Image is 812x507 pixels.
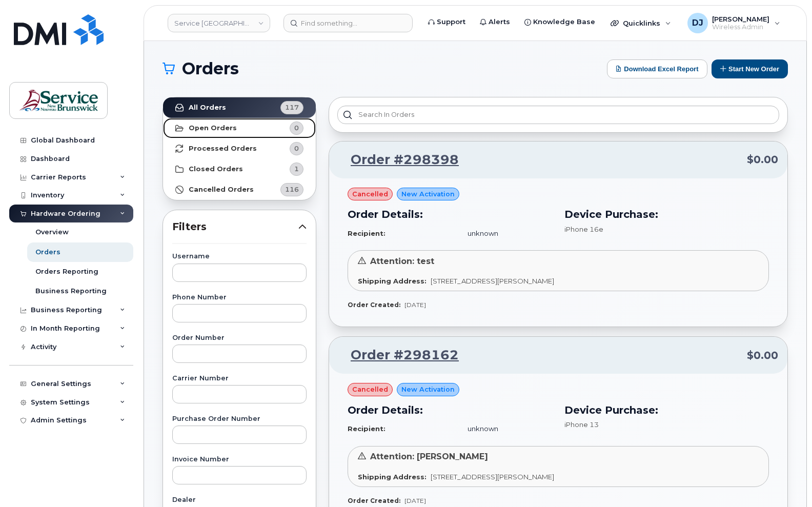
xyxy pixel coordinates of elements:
span: iPhone 16e [564,225,603,233]
span: [STREET_ADDRESS][PERSON_NAME] [431,277,554,285]
button: Start New Order [712,59,788,78]
h3: Device Purchase: [564,402,769,418]
a: Order #298162 [338,346,459,364]
label: Username [172,253,307,260]
strong: Shipping Address: [358,277,427,285]
strong: Order Created: [348,301,400,309]
a: Cancelled Orders116 [163,179,316,200]
h3: Order Details: [348,402,552,418]
button: Download Excel Report [607,59,707,78]
a: All Orders117 [163,97,316,118]
span: iPhone 13 [564,420,599,429]
span: cancelled [352,384,388,394]
strong: Order Created: [348,497,400,504]
span: $0.00 [747,348,778,363]
a: Processed Orders0 [163,138,316,159]
span: New Activation [401,384,455,394]
span: [DATE] [404,497,426,504]
td: unknown [458,420,552,438]
strong: Closed Orders [189,165,243,173]
span: Filters [172,219,298,234]
td: unknown [458,225,552,242]
span: cancelled [352,189,388,199]
h3: Device Purchase: [564,207,769,222]
strong: Shipping Address: [358,473,427,481]
span: Attention: test [370,256,434,266]
span: 1 [294,164,299,174]
a: Order #298398 [338,151,459,169]
span: Attention: [PERSON_NAME] [370,452,488,461]
span: $0.00 [747,152,778,167]
strong: Cancelled Orders [189,186,254,194]
label: Purchase Order Number [172,416,307,422]
input: Search in orders [337,106,779,124]
span: Orders [182,61,239,76]
label: Carrier Number [172,375,307,382]
label: Dealer [172,497,307,503]
h3: Order Details: [348,207,552,222]
strong: Recipient: [348,424,385,433]
span: [DATE] [404,301,426,309]
span: 0 [294,123,299,133]
label: Invoice Number [172,456,307,463]
strong: Open Orders [189,124,237,132]
label: Order Number [172,335,307,341]
span: 0 [294,144,299,153]
strong: Recipient: [348,229,385,237]
span: [STREET_ADDRESS][PERSON_NAME] [431,473,554,481]
label: Phone Number [172,294,307,301]
span: New Activation [401,189,455,199]
strong: All Orders [189,104,226,112]
span: 116 [285,185,299,194]
strong: Processed Orders [189,145,257,153]
span: 117 [285,103,299,112]
a: Open Orders0 [163,118,316,138]
a: Closed Orders1 [163,159,316,179]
